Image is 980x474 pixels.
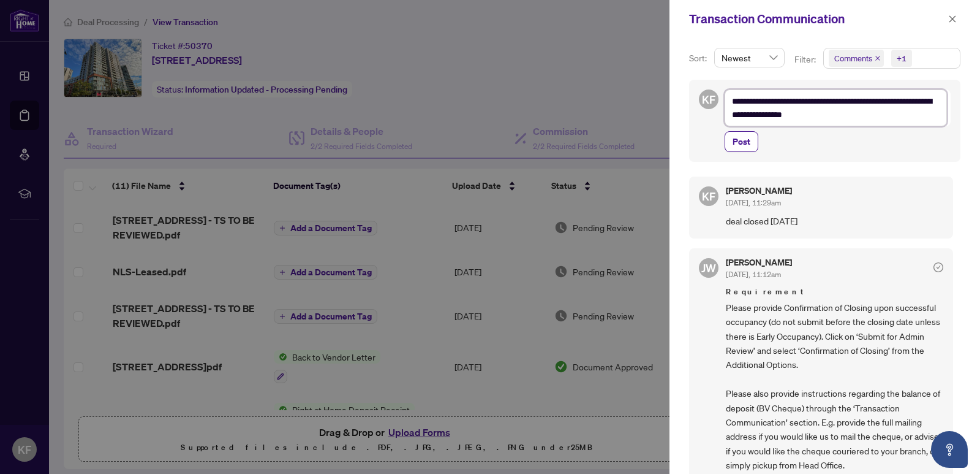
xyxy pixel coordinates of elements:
span: check-circle [933,262,943,272]
p: Sort: [689,52,709,65]
span: KF [702,188,715,205]
span: Post [733,132,750,151]
span: [DATE], 11:29am [726,198,781,207]
span: deal closed [DATE] [726,214,943,228]
span: Comments [829,50,884,67]
span: Newest [722,48,777,67]
span: [DATE], 11:12am [726,270,781,279]
button: Open asap [931,431,968,468]
span: close [948,15,957,23]
div: Transaction Communication [689,10,944,28]
span: JW [701,259,716,277]
p: Filter: [794,53,818,66]
span: close [875,55,881,61]
span: Comments [834,52,872,64]
h5: [PERSON_NAME] [726,258,792,267]
h5: [PERSON_NAME] [726,186,792,195]
span: Requirement [726,286,943,298]
div: +1 [897,52,907,64]
button: Post [725,131,758,152]
span: KF [702,91,715,108]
